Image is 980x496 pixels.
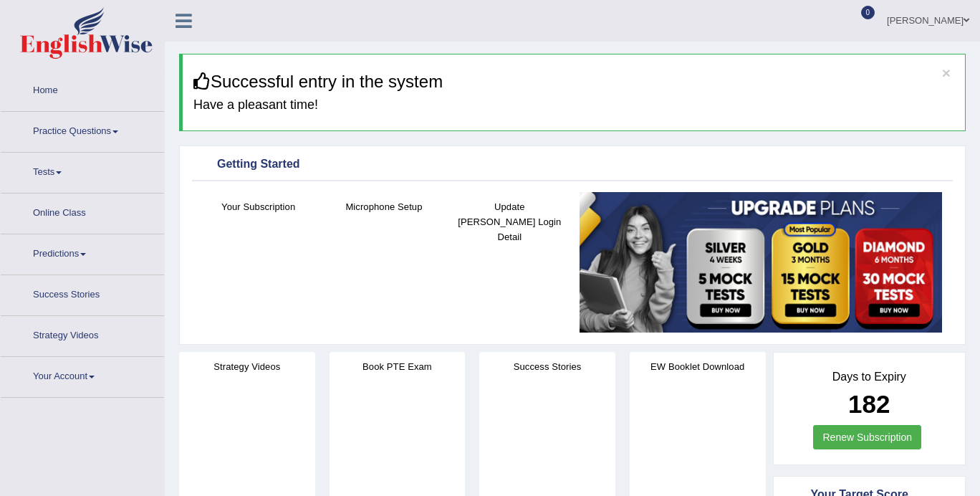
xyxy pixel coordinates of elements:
a: Success Stories [1,275,164,311]
a: Renew Subscription [813,425,921,449]
a: Predictions [1,234,164,270]
h4: Your Subscription [203,199,314,214]
a: Home [1,71,164,107]
a: Your Account [1,357,164,393]
h4: Book PTE Exam [330,359,466,374]
h4: Success Stories [479,359,615,374]
div: Getting Started [196,154,949,176]
a: Tests [1,153,164,189]
a: Strategy Videos [1,316,164,352]
span: 0 [861,6,875,19]
h4: Update [PERSON_NAME] Login Detail [454,199,565,244]
img: small5.jpg [580,192,942,333]
a: Online Class [1,194,164,229]
b: 182 [848,390,890,418]
a: Practice Questions [1,112,164,148]
button: × [942,65,951,80]
h4: EW Booklet Download [630,359,766,374]
h4: Have a pleasant time! [193,98,954,113]
h4: Microphone Setup [328,199,439,214]
h4: Strategy Videos [179,359,315,374]
h4: Days to Expiry [789,371,950,383]
h3: Successful entry in the system [193,72,954,91]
